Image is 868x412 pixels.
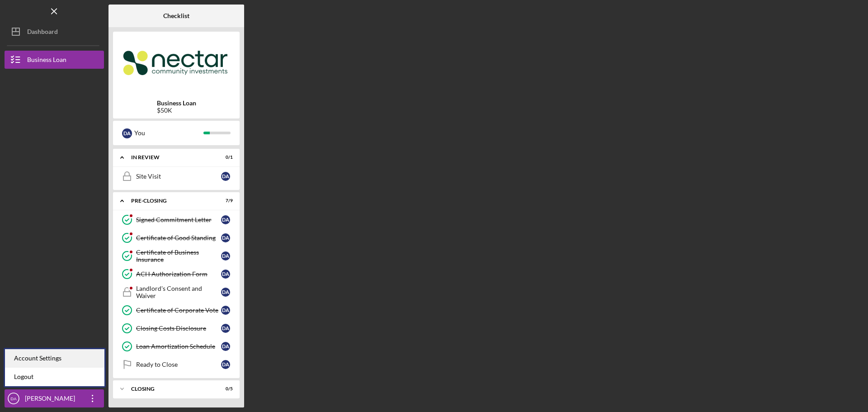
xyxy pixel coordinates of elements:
[221,270,230,279] div: D A
[118,167,235,185] a: Site VisitDA
[221,342,230,351] div: D A
[136,285,221,299] div: Landlord's Consent and Waiver
[221,251,230,260] div: D A
[221,324,230,333] div: D A
[118,301,235,319] a: Certificate of Corporate VoteDA
[118,265,235,283] a: ACH Authorization FormDA
[5,51,104,69] button: Business Loan
[136,361,221,368] div: Ready to Close
[163,12,189,19] b: Checklist
[136,343,221,350] div: Loan Amortization Schedule
[118,247,235,265] a: Certificate of Business InsuranceDA
[27,23,58,43] div: Dashboard
[221,288,230,297] div: D A
[221,172,230,181] div: D A
[5,23,104,41] button: Dashboard
[5,389,104,407] button: DA[PERSON_NAME]
[118,211,235,229] a: Signed Commitment LetterDA
[221,306,230,315] div: D A
[157,99,196,107] b: Business Loan
[118,319,235,337] a: Closing Costs DisclosureDA
[136,216,221,223] div: Signed Commitment Letter
[136,234,221,242] div: Certificate of Good Standing
[221,360,230,369] div: D A
[136,270,221,278] div: ACH Authorization Form
[221,215,230,224] div: D A
[136,307,221,314] div: Certificate of Corporate Vote
[131,155,210,160] div: In Review
[136,325,221,332] div: Closing Costs Disclosure
[118,337,235,355] a: Loan Amortization ScheduleDA
[118,355,235,374] a: Ready to CloseDA
[10,396,17,401] text: DA
[118,283,235,301] a: Landlord's Consent and WaiverDA
[27,51,66,71] div: Business Loan
[157,107,196,114] div: $50K
[5,349,104,368] div: Account Settings
[122,128,132,138] div: D A
[131,386,210,392] div: Closing
[221,233,230,242] div: D A
[217,198,233,204] div: 7 / 9
[118,229,235,247] a: Certificate of Good StandingDA
[217,155,233,160] div: 0 / 1
[113,36,240,90] img: Product logo
[136,173,221,180] div: Site Visit
[136,249,221,263] div: Certificate of Business Insurance
[23,389,81,410] div: [PERSON_NAME]
[134,125,203,141] div: You
[217,386,233,392] div: 0 / 5
[5,368,104,386] a: Logout
[131,198,210,204] div: Pre-Closing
